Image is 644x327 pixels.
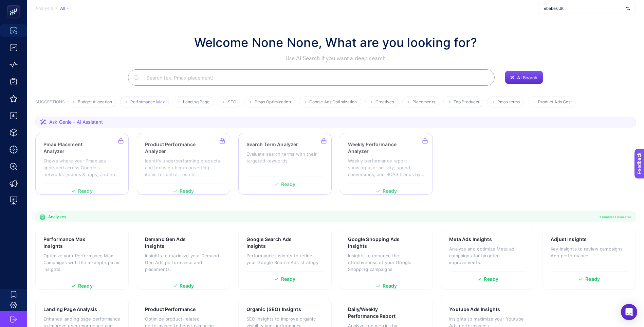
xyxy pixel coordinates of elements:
[551,245,628,259] p: Key insights to review campaigns App performance
[246,236,302,249] h3: Google Search Ads Insights
[194,54,477,63] p: Use AI Search if you want a deep search
[348,252,425,273] p: Insights to enhance the effectiveness of your Google Shopping campaigns.
[538,100,572,105] span: Product Ads Cost
[78,100,112,105] span: Budget Allocation
[412,100,435,105] span: Placements
[454,100,479,105] span: Top Products
[43,306,97,313] h3: Landing Page Analysis
[348,236,404,249] h3: Google Shopping Ads Insights
[383,283,397,288] span: Ready
[340,228,433,290] a: Google Shopping Ads InsightsInsights to enhance the effectiveness of your Google Shopping campaig...
[49,119,103,125] span: Ask Genie - AI Assistant
[449,236,492,243] h3: Meta Ads Insights
[35,228,129,290] a: Performance Max InsightsOptimize your Performance Max Campaigns with the in-depth pmax insights.R...
[449,306,500,313] h3: Youtube Ads Insights
[35,6,53,11] span: Analysis
[141,68,489,87] input: Search
[183,100,209,105] span: Landing Page
[281,277,296,281] span: Ready
[48,214,66,220] span: Analyzes
[137,228,230,290] a: Demand Gen Ads InsightsInsights to maximize your Demand Gen Ads performance and placements.Ready
[35,99,65,107] h3: SUGGESTIONS
[449,245,526,266] p: Analyze and optimize Meta ad campaigns for targeted improvements.
[194,33,477,52] h1: Welcome None None, What are you looking for?
[238,133,332,195] a: Search Term AnalyzerEvaluate search terms with their targeted keywordsReady
[145,252,222,273] p: Insights to maximize your Demand Gen Ads performance and placements.
[598,214,631,220] span: 11 analyzes available
[505,71,543,84] button: AI Search
[43,252,121,273] p: Optimize your Performance Max Campaigns with the in-depth pmax insights.
[441,228,534,290] a: Meta Ads InsightsAnalyze and optimize Meta ad campaigns for targeted improvements.Ready
[484,277,498,281] span: Ready
[60,6,70,11] div: All
[542,228,636,290] a: Adjust InsightsKey insights to review campaigns App performanceReady
[621,304,637,320] div: Open Intercom Messenger
[585,277,600,281] span: Ready
[145,306,196,313] h3: Product Performance
[130,100,165,105] span: Performance Max
[238,228,332,290] a: Google Search Ads InsightsPerformance insights to refine your Google Search Ads strategy.Ready
[544,6,623,11] span: ebebek UK
[228,100,236,105] span: SEO
[145,236,201,249] h3: Demand Gen Ads Insights
[375,100,394,105] span: Creatives
[497,100,520,105] span: Pmax terms
[56,5,57,11] span: /
[180,283,194,288] span: Ready
[246,252,324,266] p: Performance insights to refine your Google Search Ads strategy.
[137,133,230,195] a: Product Performance AnalyzerIdentify underperforming products and focus on high-converting items ...
[78,283,93,288] span: Ready
[4,2,26,7] span: Feedback
[255,100,291,105] span: Pmax Optimization
[551,236,587,243] h3: Adjust Insights
[517,75,537,80] span: AI Search
[309,100,357,105] span: Google Ads Optimization
[348,306,405,320] h3: Daily/Weekly Performance Report
[35,133,129,195] a: Pmax Placement AnalyzerShows where your Pmax ads appeared across Google's networks (videos & apps...
[340,133,433,195] a: Weekly Performance AnalyzerWeekly performance report showing user activity, spend, conversions, a...
[626,5,630,12] img: svg%3e
[246,306,301,313] h3: Organic (SEO) Insights
[43,236,99,249] h3: Performance Max Insights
